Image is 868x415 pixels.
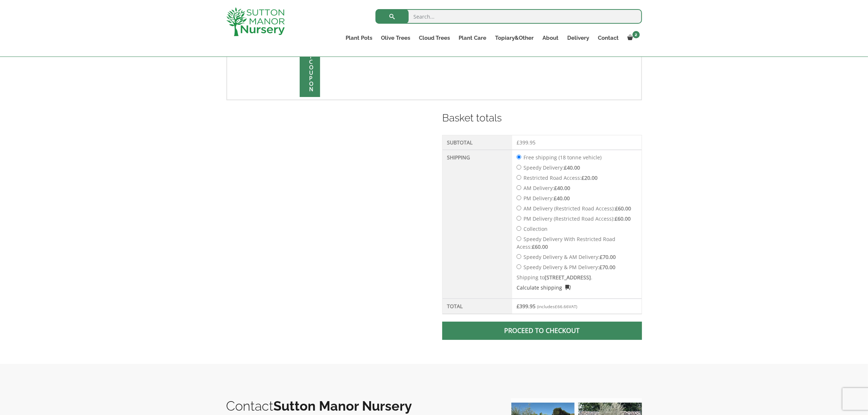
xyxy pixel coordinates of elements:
label: Speedy Delivery With Restricted Road Acess: [517,236,615,250]
label: PM Delivery (Restricted Road Access): [523,215,631,222]
a: Proceed to checkout [442,322,642,340]
bdi: 399.95 [517,139,536,146]
span: £ [564,164,567,171]
label: AM Delivery (Restricted Road Access): [523,205,631,212]
a: Delivery [563,33,594,43]
a: Plant Pots [341,33,377,43]
img: logo [226,7,285,36]
p: Shipping to . [517,274,637,281]
input: Search... [375,9,642,24]
span: £ [555,304,557,309]
span: £ [581,174,584,181]
label: AM Delivery: [523,185,570,191]
span: £ [517,139,519,146]
a: Contact [594,33,623,43]
a: About [538,33,563,43]
a: Cloud Trees [414,33,455,43]
span: £ [600,253,603,260]
th: Total [443,299,512,314]
span: 66.66 [555,304,569,309]
label: Free shipping (18 tonne vehicle) [523,154,602,161]
a: Olive Trees [377,33,414,43]
bdi: 70.00 [599,264,615,271]
span: £ [532,243,535,250]
th: Shipping [443,150,512,299]
a: Topiary&Other [491,33,538,43]
label: Speedy Delivery: [523,164,580,171]
label: Speedy Delivery & AM Delivery: [523,253,616,260]
bdi: 40.00 [564,164,580,171]
span: £ [615,215,618,222]
h2: Basket totals [442,110,642,126]
h2: Contact [226,398,496,414]
span: £ [615,205,618,212]
strong: [STREET_ADDRESS] [545,274,591,281]
a: 2 [623,33,642,43]
bdi: 40.00 [554,195,570,202]
label: PM Delivery: [523,195,570,202]
span: £ [517,303,519,310]
span: £ [554,185,557,191]
bdi: 60.00 [615,205,631,212]
bdi: 60.00 [532,243,548,250]
bdi: 70.00 [600,253,616,260]
th: Subtotal [443,135,512,150]
span: £ [599,264,602,271]
small: (includes VAT) [537,304,577,309]
label: Restricted Road Access: [523,174,598,181]
bdi: 60.00 [615,215,631,222]
span: £ [554,195,557,202]
label: Speedy Delivery & PM Delivery: [523,264,615,271]
b: Sutton Manor Nursery [274,398,412,414]
a: Plant Care [455,33,491,43]
span: 2 [632,31,640,38]
bdi: 399.95 [517,303,536,310]
input: Apply coupon [300,26,320,97]
bdi: 20.00 [581,174,598,181]
a: Calculate shipping [517,284,571,291]
bdi: 40.00 [554,185,570,191]
label: Collection [523,225,548,232]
